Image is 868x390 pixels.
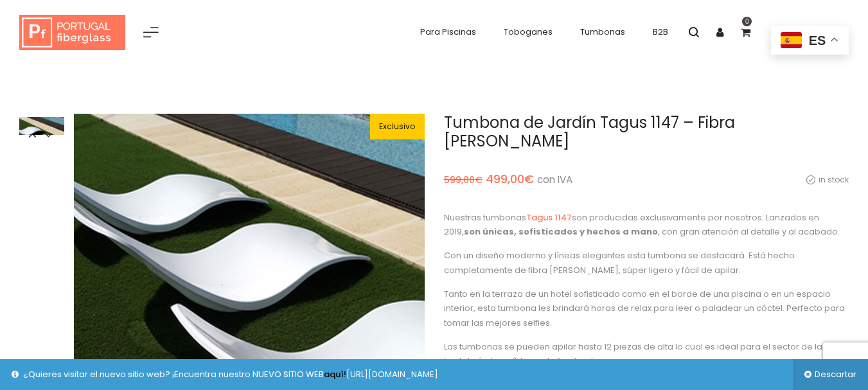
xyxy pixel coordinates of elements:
a: B2B [646,19,675,45]
a: Toboganes [497,19,559,45]
span: Toboganes [504,26,553,38]
span: € [475,173,483,186]
span: Tumbonas [580,26,625,38]
bdi: 499,00 [486,171,534,187]
a: Para Piscinas [414,19,483,45]
bdi: 599,00 [444,173,483,186]
a: Descartar [793,359,868,390]
span: B2B [653,26,668,38]
p: Tanto en la terraza de un hotel sofisticado como en el borde de una piscina o en un espacio inter... [444,287,849,330]
h1: Tumbona de Jardín Tagus 1147 – Fibra [PERSON_NAME] [444,114,849,151]
span: € [524,171,534,187]
p: in stock [803,173,849,187]
img: es [781,32,802,48]
span: Exclusivo [379,121,415,132]
a: Tumbonas [574,19,632,45]
span: 0 [742,17,752,26]
p: Con un diseño moderno y líneas elegantes esta tumbona se destacará. Está hecho completamente de f... [444,249,849,278]
a: 0 [732,19,758,45]
img: Portugal fiberglass ES [19,15,125,51]
a: Tagus 1147 [526,211,572,224]
span: es [809,33,826,48]
p: Las tumbonas se pueden apilar hasta 12 piezas de alta lo cual es ideal para el sector de la hoste... [444,340,849,369]
small: con IVA [537,173,572,186]
a: aquí! [324,368,346,380]
strong: son únicas, sofisticados y hechos a mano [464,226,658,238]
img: 1200x800-4-Tumbona-Tagus-1147-para-Playa-Piscina-Jard%C3%ADn-Terraza-Balc%C3%B3n-Porche-Hotel-de-... [19,117,64,173]
span: Para Piscinas [420,26,476,38]
p: Nuestras tumbonas son producidas exclusivamente por nosotros. Lanzados en 2019, , con gran atenci... [444,211,849,240]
